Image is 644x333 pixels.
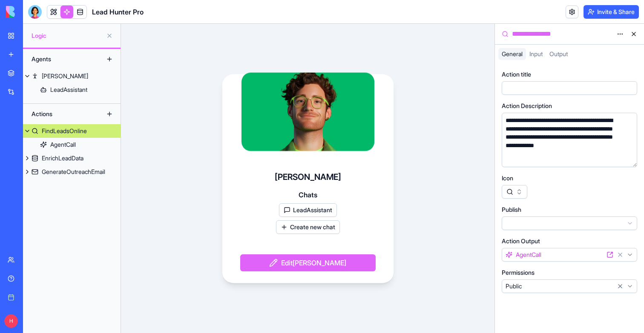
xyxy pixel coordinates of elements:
[42,127,87,135] div: FindLeadsOnline
[584,5,639,19] button: Invite & Share
[23,151,121,165] a: EnrichLeadData
[23,124,121,138] a: FindLeadsOnline
[502,237,540,245] label: Action Output
[502,102,552,110] label: Action Description
[50,140,76,149] div: AgentCall
[299,190,317,200] span: Chats
[502,205,521,214] label: Publish
[27,52,95,66] div: Agents
[32,31,103,40] span: Logic
[502,174,513,182] label: Icon
[549,50,568,57] span: Output
[50,85,87,94] div: LeadAssistant
[6,6,59,18] img: logo
[42,154,83,162] div: EnrichLeadData
[275,171,341,183] h4: [PERSON_NAME]
[276,220,340,234] button: Create new chat
[240,254,376,271] button: Edit[PERSON_NAME]
[27,107,95,121] div: Actions
[502,268,535,277] label: Permissions
[4,314,18,328] span: H
[279,203,337,217] button: LeadAssistant
[42,168,105,176] div: GenerateOutreachEmail
[529,50,543,57] span: Input
[502,70,531,79] label: Action title
[23,83,121,97] a: LeadAssistant
[23,69,121,83] a: [PERSON_NAME]
[92,7,144,17] h1: Lead Hunter Pro
[23,138,121,151] a: AgentCall
[502,50,523,57] span: General
[23,165,121,179] a: GenerateOutreachEmail
[42,72,88,80] div: [PERSON_NAME]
